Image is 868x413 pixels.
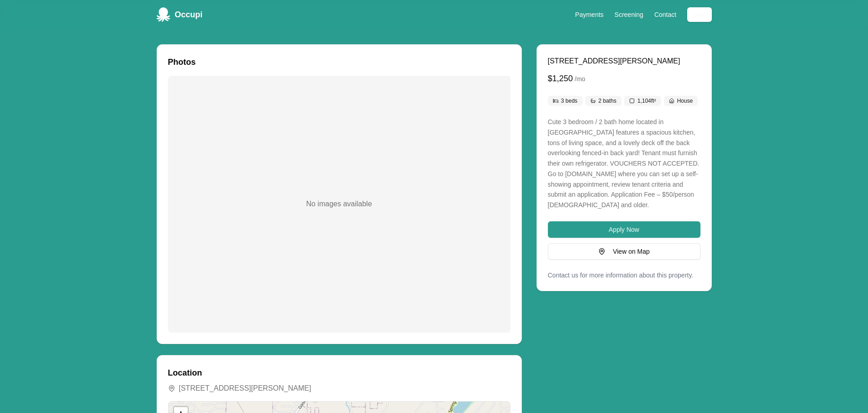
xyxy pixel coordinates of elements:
h3: Location [168,366,510,379]
button: Scroll to map view [548,243,700,260]
div: 1,104 ft² [624,96,661,106]
div: Property details [548,56,700,280]
a: Payments [575,11,604,18]
button: Apply Now [548,221,700,238]
span: / mo [575,74,585,84]
h3: Photos [168,56,510,68]
a: Screening [615,11,643,18]
div: Property features [548,96,700,106]
button: [STREET_ADDRESS][PERSON_NAME] [179,383,311,394]
button: Login [687,7,711,22]
span: $1,250 [548,72,573,85]
div: 3 beds [548,96,583,106]
a: Occupi [157,7,203,22]
p: Contact us for more information about this property. [548,271,700,280]
div: House [664,96,698,106]
span: Occupi [175,8,203,21]
p: No images available [306,199,372,209]
nav: Main [575,7,712,22]
a: Login [687,10,711,18]
a: Contact [654,11,676,18]
span: [STREET_ADDRESS][PERSON_NAME] [548,57,680,65]
p: Cute 3 bedroom / 2 bath home located in [GEOGRAPHIC_DATA] features a spacious kitchen, tons of li... [548,117,700,210]
div: 2 baths [585,96,621,106]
